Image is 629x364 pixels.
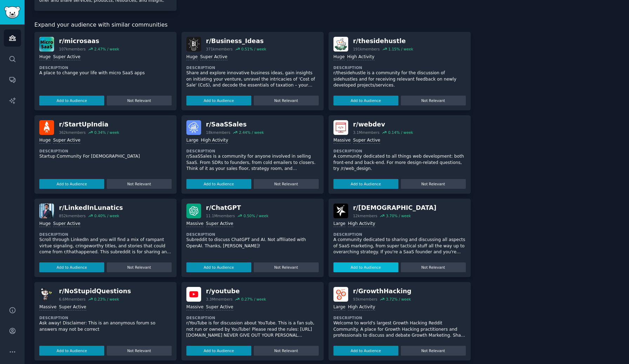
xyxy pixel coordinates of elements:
[39,153,172,160] p: Startup Community For [DEMOGRAPHIC_DATA]
[186,149,319,153] dt: Description
[200,54,227,61] div: Super Active
[39,232,172,237] dt: Description
[206,204,269,212] div: r/ ChatGPT
[186,96,251,105] button: Add to Audience
[333,179,398,189] button: Add to Audience
[401,96,466,105] button: Not Relevant
[333,320,466,339] p: Welcome to world's largest Growth Hacking Reddit Community. A place for Growth Hacking practition...
[333,70,466,89] p: r/thesidehustle is a community for the discussion of sidehustles and for receiving relevant feedb...
[39,65,172,70] dt: Description
[94,297,119,302] div: 0.23 % / week
[206,47,233,51] div: 371k members
[244,213,269,218] div: 0.50 % / week
[348,304,375,311] div: High Activity
[107,346,172,356] button: Not Relevant
[254,179,319,189] button: Not Relevant
[53,137,80,144] div: Super Active
[386,297,411,302] div: 3.72 % / week
[94,47,119,51] div: 2.47 % / week
[353,37,413,46] div: r/ thesidehustle
[206,37,266,46] div: r/ Business_Ideas
[353,137,380,144] div: Super Active
[186,120,201,135] img: SaaSSales
[39,204,54,218] img: LinkedInLunatics
[186,315,319,320] dt: Description
[353,287,412,296] div: r/ GrowthHacking
[186,221,204,227] div: Massive
[186,37,201,51] img: Business_Ideas
[39,315,172,320] dt: Description
[333,37,348,51] img: thesidehustle
[39,37,54,51] img: microsaas
[401,179,466,189] button: Not Relevant
[333,149,466,153] dt: Description
[59,204,123,212] div: r/ LinkedInLunatics
[206,213,235,218] div: 11.1M members
[206,304,233,311] div: Super Active
[333,262,398,272] button: Add to Audience
[333,346,398,356] button: Add to Audience
[186,204,201,218] img: ChatGPT
[401,262,466,272] button: Not Relevant
[186,304,204,311] div: Massive
[107,179,172,189] button: Not Relevant
[333,137,351,144] div: Massive
[333,153,466,172] p: A community dedicated to all things web development: both front-end and back-end. For more design...
[401,346,466,356] button: Not Relevant
[59,47,86,51] div: 107k members
[333,204,348,218] img: SaaSMarketing
[186,320,319,339] p: r/YouTube is for discussion about YouTube. This is a fan sub, not run or owned by YouTube! Please...
[254,96,319,105] button: Not Relevant
[53,54,80,61] div: Super Active
[388,130,413,135] div: 0.14 % / week
[39,304,57,311] div: Massive
[107,96,172,105] button: Not Relevant
[333,315,466,320] dt: Description
[39,179,104,189] button: Add to Audience
[59,130,86,135] div: 362k members
[353,297,377,302] div: 93k members
[333,96,398,105] button: Add to Audience
[39,96,104,105] button: Add to Audience
[186,287,201,302] img: youtube
[388,47,413,51] div: 1.15 % / week
[59,120,119,129] div: r/ StartUpIndia
[254,346,319,356] button: Not Relevant
[333,304,345,311] div: Large
[186,232,319,237] dt: Description
[353,120,413,129] div: r/ webdev
[39,287,54,302] img: NoStupidQuestions
[186,237,319,249] p: Subreddit to discuss ChatGPT and AI. Not affiliated with OpenAI. Thanks, [PERSON_NAME]!
[353,130,380,135] div: 3.1M members
[333,120,348,135] img: webdev
[39,262,104,272] button: Add to Audience
[348,221,375,227] div: High Activity
[353,213,377,218] div: 12k members
[34,21,167,29] span: Expand your audience with similar communities
[39,137,51,144] div: Huge
[186,65,319,70] dt: Description
[333,232,466,237] dt: Description
[39,346,104,356] button: Add to Audience
[186,153,319,172] p: r/SaaSSales is a community for anyone involved in selling SaaS. From SDRs to founders, from cold ...
[186,70,319,89] p: Share and explore innovative business ideas, gain insights on initiating your venture, unravel th...
[186,54,198,61] div: Huge
[347,54,375,61] div: High Activity
[39,120,54,135] img: StartUpIndia
[206,130,230,135] div: 18k members
[386,213,411,218] div: 3.70 % / week
[39,237,172,255] p: Scroll through LinkedIn and you will find a mix of rampant virtue signaling, cringeworthy titles,...
[206,297,233,302] div: 3.3M members
[94,130,119,135] div: 0.34 % / week
[333,287,348,302] img: GrowthHacking
[186,262,251,272] button: Add to Audience
[206,221,233,227] div: Super Active
[59,304,86,311] div: Super Active
[241,47,266,51] div: 0.51 % / week
[4,6,20,19] img: GummySearch logo
[94,213,119,218] div: 0.40 % / week
[59,37,119,46] div: r/ microsaas
[241,297,266,302] div: 0.27 % / week
[53,221,80,227] div: Super Active
[333,54,345,61] div: Huge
